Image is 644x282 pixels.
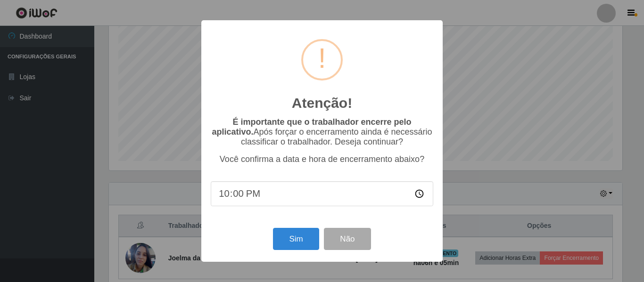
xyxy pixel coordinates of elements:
[211,154,433,164] p: Você confirma a data e hora de encerramento abaixo?
[324,228,371,250] button: Não
[212,117,411,137] b: É importante que o trabalhador encerre pelo aplicativo.
[292,95,352,112] h2: Atenção!
[273,228,319,250] button: Sim
[211,117,433,147] p: Após forçar o encerramento ainda é necessário classificar o trabalhador. Deseja continuar?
